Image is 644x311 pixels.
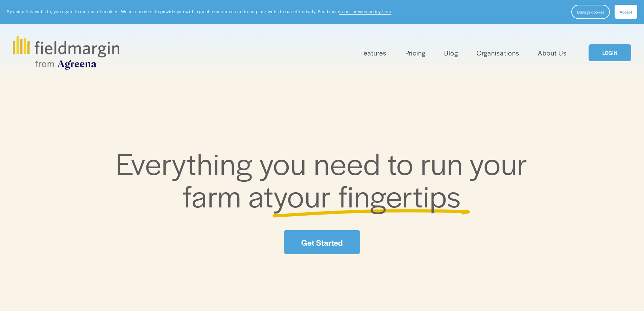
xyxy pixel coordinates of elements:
a: Blog [444,47,458,59]
button: Manage cookies [571,5,610,19]
p: By using this website, you agree to our use of cookies. We use cookies to provide you with a grea... [7,8,392,15]
a: in our privacy policy here [339,8,391,15]
span: Features [360,48,386,58]
a: Pricing [405,47,426,59]
a: About Us [538,47,567,59]
a: folder dropdown [360,47,386,59]
button: Accept [615,5,637,19]
a: Get Started [284,230,360,254]
img: fieldmargin.com [13,36,119,70]
span: Accept [620,9,632,15]
span: Manage cookies [577,9,604,15]
span: your fingertips [273,174,461,216]
a: LOGIN [589,44,631,62]
a: Organisations [477,47,519,59]
span: Everything you need to run your farm at [116,141,535,216]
